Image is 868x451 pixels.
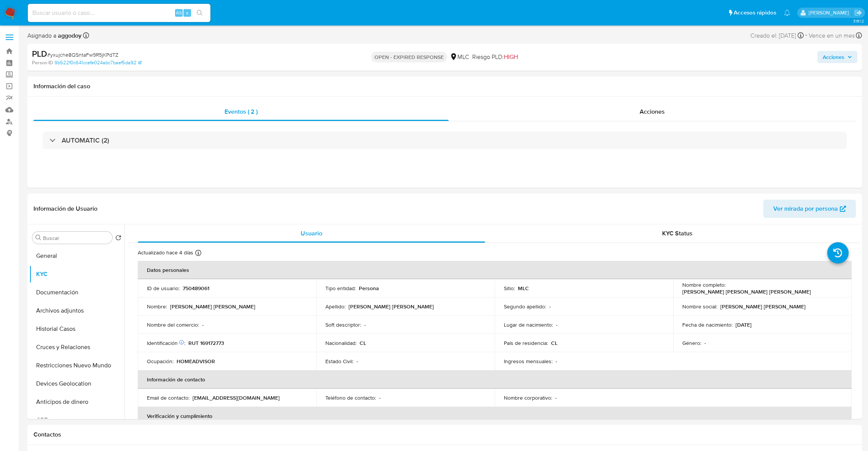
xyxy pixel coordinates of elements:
p: MLC [518,285,529,292]
p: Soft descriptor : [325,321,361,328]
div: Creado el: [DATE] [750,30,804,41]
p: País de residencia : [504,340,548,346]
th: Información de contacto [138,370,852,389]
button: CBT [29,411,124,429]
button: Ver mirada por persona [763,200,856,218]
a: Notificaciones [784,10,790,16]
h1: Contactos [33,431,856,438]
p: Género : [682,340,701,346]
p: - [379,394,381,401]
p: - [704,340,706,346]
p: [PERSON_NAME] [PERSON_NAME] [349,303,434,310]
p: Segundo apellido : [504,303,546,310]
p: agustina.godoy@mercadolibre.com [809,9,852,16]
button: Buscar [35,235,41,241]
span: Vence en un mes [809,32,855,40]
span: Riesgo PLD: [472,53,518,61]
p: - [364,321,366,328]
div: AUTOMATIC (2) [43,132,847,149]
p: [PERSON_NAME] [PERSON_NAME] [720,303,806,310]
span: Acciones [823,51,844,63]
p: - [549,303,551,310]
span: Ver mirada por persona [773,200,838,218]
p: OPEN - EXPIRED RESPONSE [371,52,447,62]
p: [EMAIL_ADDRESS][DOMAIN_NAME] [193,394,280,401]
span: Acciones [640,107,665,116]
p: Teléfono de contacto : [325,394,376,401]
p: Estado Civil : [325,358,354,365]
span: Accesos rápidos [734,9,776,17]
button: Anticipos de dinero [29,393,124,411]
span: HIGH [504,52,518,61]
b: aggodoy [56,31,81,40]
p: 750489061 [183,285,209,292]
button: Archivos adjuntos [29,302,124,320]
span: Asignado a [27,32,81,40]
th: Verificación y cumplimiento [138,407,852,425]
span: KYC Status [662,229,693,238]
button: General [29,247,124,265]
p: - [555,394,557,401]
h3: AUTOMATIC (2) [62,136,109,145]
p: Identificación : [147,340,185,346]
p: CL [551,340,557,346]
h1: Información del caso [33,83,856,90]
p: Lugar de nacimiento : [504,321,553,328]
p: [PERSON_NAME] [PERSON_NAME] [PERSON_NAME] [682,288,811,295]
button: Cruces y Relaciones [29,338,124,356]
span: Usuario [301,229,322,238]
a: Salir [854,9,862,17]
button: Devices Geolocation [29,375,124,393]
button: KYC [29,265,124,283]
p: RUT 169172773 [188,340,224,346]
p: Tipo entidad : [325,285,356,292]
p: Nombre completo : [682,281,726,288]
p: Email de contacto : [147,394,190,401]
button: Volver al orden por defecto [115,235,121,243]
p: Ingresos mensuales : [504,358,553,365]
span: s [186,9,188,16]
p: - [202,321,204,328]
div: MLC [450,53,469,61]
th: Datos personales [138,261,852,279]
p: ID de usuario : [147,285,180,292]
p: Actualizado hace 4 días [138,249,193,256]
span: # yxujche8QSntaFw9R5jKPdTZ [47,51,118,59]
b: PLD [32,48,47,60]
p: Nacionalidad : [325,340,357,346]
p: Sitio : [504,285,515,292]
input: Buscar usuario o caso... [28,8,210,18]
p: HOMEADVISOR [177,358,215,365]
span: - [805,30,807,41]
a: 9b522f0c641ccefe024abc7baef5da92 [54,59,142,66]
p: Nombre del comercio : [147,321,199,328]
button: Documentación [29,283,124,302]
p: Apellido : [325,303,346,310]
p: Nombre : [147,303,167,310]
p: CL [360,340,366,346]
p: [PERSON_NAME] [PERSON_NAME] [170,303,255,310]
p: - [556,321,557,328]
p: - [556,358,557,365]
button: search-icon [192,8,207,18]
p: - [357,358,358,365]
p: Fecha de nacimiento : [682,321,733,328]
button: Restricciones Nuevo Mundo [29,356,124,375]
b: Person ID [32,59,53,66]
p: Nombre corporativo : [504,394,552,401]
p: Ocupación : [147,358,174,365]
input: Buscar [43,235,109,241]
p: Persona [359,285,379,292]
p: [DATE] [736,321,752,328]
span: Eventos ( 2 ) [225,107,258,116]
button: Acciones [817,51,857,63]
button: Historial Casos [29,320,124,338]
h1: Información de Usuario [33,205,97,213]
span: Alt [176,9,182,16]
p: Nombre social : [682,303,717,310]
